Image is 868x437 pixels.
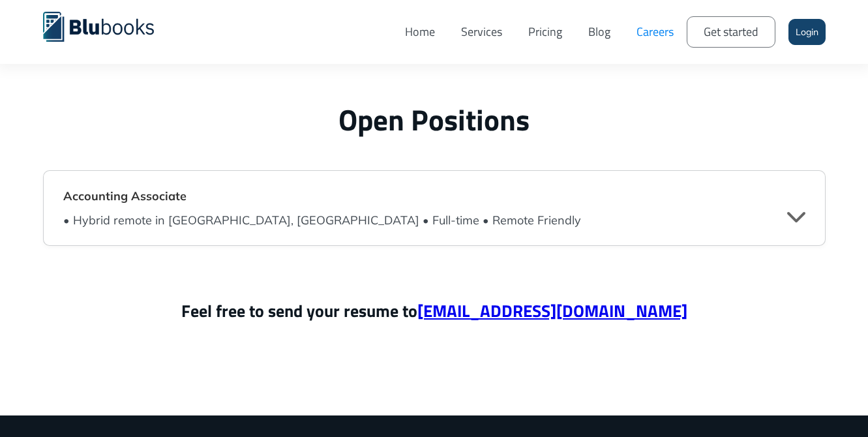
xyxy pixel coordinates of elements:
[63,188,187,203] strong: Accounting Associate
[788,19,826,45] a: Login
[63,211,581,230] div: • Hybrid remote in [GEOGRAPHIC_DATA], [GEOGRAPHIC_DATA] • Full-time • Remote Friendly
[515,10,575,54] a: Pricing
[448,10,515,54] a: Services
[43,102,826,138] h2: Open Positions
[43,298,826,324] p: Feel free to send your resume to
[417,298,687,324] a: [EMAIL_ADDRESS][DOMAIN_NAME]
[43,10,173,42] a: home
[787,206,805,226] div: 
[687,16,775,48] a: Get started
[575,10,623,54] a: Blog
[623,10,687,54] a: Careers
[392,10,448,54] a: Home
